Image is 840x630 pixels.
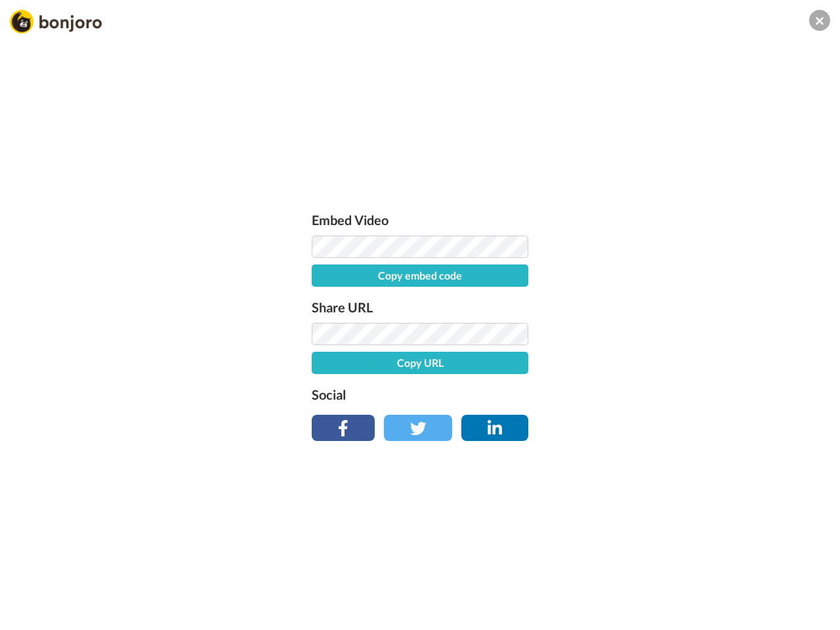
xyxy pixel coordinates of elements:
[312,384,528,405] label: Social
[10,10,102,33] img: Bonjoro Logo
[312,209,528,230] label: Embed Video
[312,264,528,287] button: Copy embed code
[312,352,528,374] button: Copy URL
[312,297,528,318] label: Share URL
